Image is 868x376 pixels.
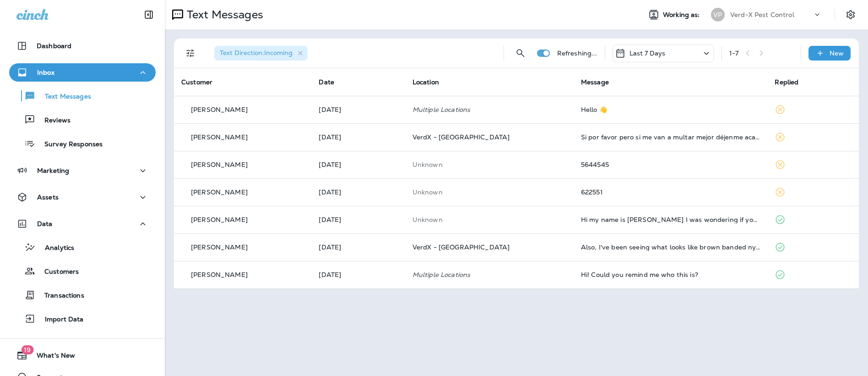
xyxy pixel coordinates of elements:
[412,188,566,196] p: This customer does not have a last location and the phone number they messaged is not assigned to...
[191,188,248,196] p: [PERSON_NAME]
[9,238,156,257] button: Analytics
[319,106,397,113] p: Oct 10, 2025 09:11 AM
[581,188,760,196] div: 622551
[412,78,439,86] span: Location
[35,292,84,300] p: Transactions
[412,161,566,168] p: This customer does not have a last location and the phone number they messaged is not assigned to...
[511,44,530,62] button: Search Messages
[9,63,156,82] button: Inbox
[729,50,738,57] div: 1 - 7
[36,315,84,324] p: Import Data
[319,78,334,86] span: Date
[319,133,397,141] p: Oct 9, 2025 09:08 AM
[629,50,666,57] p: Last 7 Days
[9,134,156,153] button: Survey Responses
[214,46,308,61] div: Text Direction:Incoming
[581,78,609,86] span: Message
[730,11,794,18] p: Verd-X Pest Control
[319,216,397,223] p: Oct 6, 2025 06:18 PM
[775,78,798,86] span: Replied
[581,271,760,278] div: Hi! Could you remind me who this is?
[191,243,248,251] p: [PERSON_NAME]
[557,50,597,57] p: Refreshing...
[412,133,510,141] span: VerdX - [GEOGRAPHIC_DATA]
[37,220,53,227] p: Data
[581,133,760,141] div: Si por favor pero si me van a multar mejor déjenme acabar el contrato
[191,271,248,278] p: [PERSON_NAME]
[9,261,156,281] button: Customers
[36,93,91,101] p: Text Messages
[9,86,156,105] button: Text Messages
[842,6,859,23] button: Settings
[9,346,156,365] button: 19What's New
[9,188,156,206] button: Assets
[9,309,156,328] button: Import Data
[319,188,397,196] p: Oct 8, 2025 02:54 AM
[37,167,69,174] p: Marketing
[581,216,760,223] div: Hi my name is Jason Finnen I was wondering if you are hiring? I am Class 7 certified
[35,116,71,125] p: Reviews
[412,243,510,251] span: VerdX - [GEOGRAPHIC_DATA]
[9,285,156,304] button: Transactions
[412,216,566,223] p: This customer does not have a last location and the phone number they messaged is not assigned to...
[830,50,844,57] p: New
[319,243,397,251] p: Oct 6, 2025 04:49 PM
[220,49,293,57] span: Text Direction : Incoming
[9,161,156,180] button: Marketing
[319,161,397,168] p: Oct 8, 2025 07:58 PM
[319,271,397,278] p: Oct 6, 2025 11:21 AM
[581,161,760,168] div: 5644545
[21,345,33,354] span: 19
[581,243,760,251] div: Also, I've been seeing what looks like brown banded nymphs in my kitchen and living room
[711,8,725,22] div: VP
[37,194,59,201] p: Assets
[412,106,566,113] p: Multiple Locations
[663,11,702,19] span: Working as:
[9,37,156,55] button: Dashboard
[581,106,760,113] div: Hello 👋
[191,133,248,141] p: [PERSON_NAME]
[136,6,162,24] button: Collapse Sidebar
[181,44,200,62] button: Filters
[191,161,248,168] p: [PERSON_NAME]
[191,106,248,113] p: [PERSON_NAME]
[9,110,156,129] button: Reviews
[37,69,54,76] p: Inbox
[181,78,212,86] span: Customer
[412,271,566,278] p: Multiple Locations
[191,216,248,223] p: [PERSON_NAME]
[9,215,156,233] button: Data
[27,352,75,363] span: What's New
[35,140,103,149] p: Survey Responses
[183,8,263,22] p: Text Messages
[35,268,79,276] p: Customers
[37,42,71,50] p: Dashboard
[36,244,74,253] p: Analytics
